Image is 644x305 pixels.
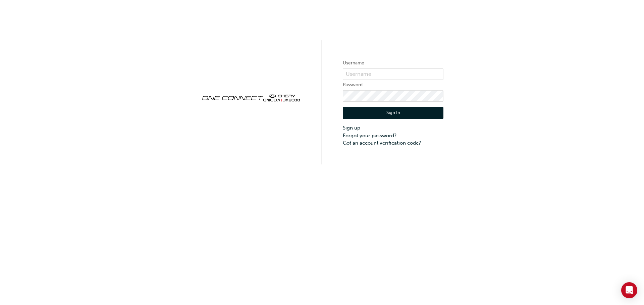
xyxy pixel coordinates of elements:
input: Username [343,68,443,80]
a: Forgot your password? [343,132,443,140]
img: oneconnect [201,89,301,106]
div: Open Intercom Messenger [621,282,637,298]
label: Username [343,59,443,67]
a: Got an account verification code? [343,139,443,147]
button: Sign In [343,107,443,119]
label: Password [343,81,443,89]
a: Sign up [343,124,443,132]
